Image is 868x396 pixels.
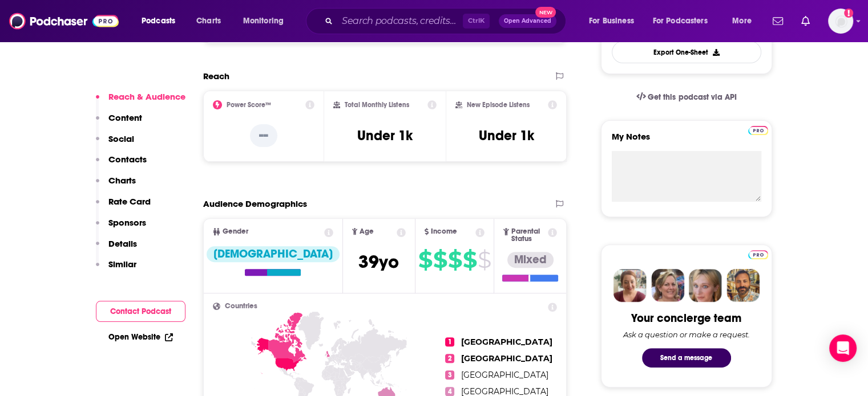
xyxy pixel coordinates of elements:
div: Open Intercom Messenger [829,334,857,362]
button: Social [96,133,134,154]
h2: Audience Demographics [203,198,307,209]
div: [DEMOGRAPHIC_DATA] [207,246,340,262]
button: Rate Card [96,196,151,217]
p: Sponsors [108,217,146,228]
img: Podchaser Pro [748,250,768,259]
span: $ [463,251,477,269]
button: open menu [645,12,724,30]
a: Show notifications dropdown [768,11,788,31]
span: For Podcasters [653,13,708,29]
span: 3 [445,370,454,379]
img: Jules Profile [689,269,722,302]
span: 1 [445,337,454,346]
button: Show profile menu [828,9,853,34]
div: Your concierge team [631,311,741,325]
button: open menu [134,12,190,30]
span: Podcasts [142,13,175,29]
h2: Reach [203,71,229,81]
img: Podchaser - Follow, Share and Rate Podcasts [9,10,119,32]
button: Content [96,112,142,133]
button: Sponsors [96,217,146,238]
button: Similar [96,259,136,280]
span: [GEOGRAPHIC_DATA] [461,337,552,347]
p: Social [108,133,134,144]
p: Content [108,112,142,123]
img: Jon Profile [726,269,760,302]
span: $ [418,251,432,269]
div: Search podcasts, credits, & more... [317,8,577,34]
p: Details [108,238,137,249]
img: Podchaser Pro [748,126,768,135]
button: Open AdvancedNew [499,14,556,28]
span: 4 [445,387,454,396]
h2: Power Score™ [227,101,271,109]
p: -- [250,124,277,147]
p: Charts [108,175,136,186]
span: 2 [445,354,454,363]
span: $ [478,251,491,269]
h3: Under 1k [479,127,534,144]
button: Contacts [96,154,147,175]
span: [GEOGRAPHIC_DATA] [461,353,552,364]
span: New [535,7,556,18]
input: Search podcasts, credits, & more... [337,12,463,30]
p: Similar [108,259,136,270]
button: Details [96,238,137,259]
label: My Notes [612,131,761,151]
button: open menu [724,12,766,30]
span: Get this podcast via API [648,92,736,102]
span: Income [431,228,457,235]
a: Get this podcast via API [627,83,746,111]
button: Reach & Audience [96,91,185,112]
button: Contact Podcast [96,301,185,322]
span: 39 yo [358,251,399,273]
span: $ [433,251,447,269]
a: Charts [189,12,228,30]
span: [GEOGRAPHIC_DATA] [461,370,548,380]
p: Rate Card [108,196,151,207]
span: Parental Status [511,228,546,243]
span: For Business [589,13,634,29]
span: Gender [223,228,248,235]
span: Countries [225,303,257,310]
p: Reach & Audience [108,91,185,102]
p: Contacts [108,154,147,165]
img: User Profile [828,9,853,34]
span: Age [360,228,374,235]
div: Mixed [507,252,554,268]
a: Open Website [108,332,173,342]
a: Show notifications dropdown [797,11,814,31]
button: Export One-Sheet [612,41,761,63]
h3: Under 1k [357,127,413,144]
button: open menu [581,12,648,30]
a: Pro website [748,248,768,259]
span: Ctrl K [463,14,490,28]
button: Send a message [642,348,731,368]
button: Charts [96,175,136,196]
img: Barbara Profile [651,269,684,302]
img: Sydney Profile [613,269,647,302]
span: Monitoring [243,13,284,29]
span: Charts [196,13,221,29]
a: Pro website [748,124,768,135]
span: Open Advanced [504,18,551,24]
h2: New Episode Listens [467,101,530,109]
span: More [732,13,752,29]
div: Ask a question or make a request. [623,330,750,339]
span: $ [448,251,462,269]
h2: Total Monthly Listens [345,101,409,109]
span: Logged in as NickG [828,9,853,34]
svg: Add a profile image [844,9,853,18]
button: open menu [235,12,298,30]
